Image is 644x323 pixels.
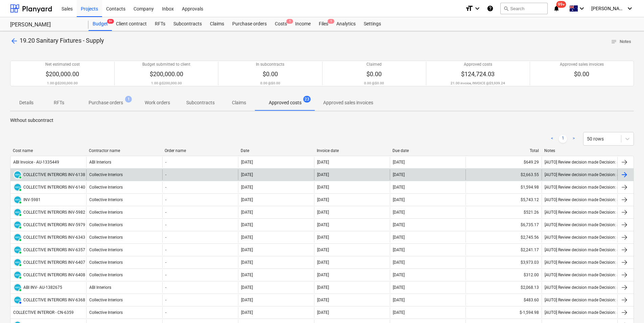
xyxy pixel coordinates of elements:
[366,70,382,78] span: $0.00
[13,296,22,304] div: Invoice has been synced with Xero and its status is currently AUTHORISED
[393,172,405,177] div: [DATE]
[86,219,162,230] div: Collective Interiors
[315,17,332,31] a: Files1
[145,99,170,106] p: Work orders
[610,290,644,323] div: Chat Widget
[466,169,541,180] div: $2,663.55
[165,185,166,190] div: -
[165,235,166,240] div: -
[469,148,539,153] div: Total
[317,247,329,252] div: [DATE]
[13,208,22,217] div: Invoice has been synced with Xero and its status is currently PAID
[393,298,405,302] div: [DATE]
[241,298,253,302] div: [DATE]
[393,273,405,277] div: [DATE]
[23,260,85,265] div: COLLECTIVE INTERIORS INV-6407
[13,233,22,242] div: Invoice has been synced with Xero and its status is currently PAID
[466,282,541,293] div: $2,068.13
[393,222,405,227] div: [DATE]
[591,6,625,11] span: [PERSON_NAME]
[13,183,22,192] div: Invoice has been synced with Xero and its status is currently PAID
[286,19,293,24] span: 1
[186,99,215,106] p: Subcontracts
[556,1,566,8] span: 99+
[241,285,253,290] div: [DATE]
[392,148,463,153] div: Due date
[241,235,253,240] div: [DATE]
[466,232,541,243] div: $2,745.56
[13,160,59,165] div: ABI Invoice - AU-1335449
[86,157,162,168] div: ABI Interiors
[206,17,228,31] div: Claims
[14,246,21,253] img: xero.svg
[553,4,560,13] i: notifications
[317,285,329,290] div: [DATE]
[393,210,405,215] div: [DATE]
[260,81,280,85] p: 0.00 @ $0.00
[151,17,169,31] a: RFTs
[317,260,329,265] div: [DATE]
[228,17,271,31] a: Purchase orders
[466,207,541,218] div: $521.26
[608,37,634,47] button: Notes
[611,39,617,45] span: notes
[466,244,541,255] div: $2,241.17
[107,19,114,24] span: 9+
[364,81,384,85] p: 0.00 @ $0.00
[13,283,22,292] div: Invoice has been synced with Xero and its status is currently PAID
[46,70,79,78] span: $200,000.00
[503,6,509,11] span: search
[317,310,329,315] div: [DATE]
[393,197,405,202] div: [DATE]
[544,148,615,153] div: Notes
[14,297,21,303] img: xero.svg
[466,194,541,205] div: $5,743.12
[465,4,473,13] i: format_size
[112,17,151,31] a: Client contract
[13,310,74,315] div: COLLECTIVE INTERIOR - CN-6359
[89,17,112,31] a: Budget9+
[20,37,104,44] span: 19.20 Sanitary Fixtures - Supply
[165,148,235,153] div: Order name
[23,222,85,227] div: COLLECTIVE INTERIORS INV-5979
[23,185,85,190] div: COLLECTIVE INTERIORS INV-6140
[241,148,311,153] div: Date
[317,185,329,190] div: [DATE]
[393,285,405,290] div: [DATE]
[317,197,329,202] div: [DATE]
[169,17,206,31] div: Subcontracts
[47,81,78,85] p: 1.00 @ $200,000.00
[241,260,253,265] div: [DATE]
[165,310,166,315] div: -
[241,197,253,202] div: [DATE]
[165,260,166,265] div: -
[393,310,405,315] div: [DATE]
[317,273,329,277] div: [DATE]
[466,182,541,193] div: $1,594.98
[23,285,62,290] div: ABI INV- AU-1382675
[393,235,405,240] div: [DATE]
[393,260,405,265] div: [DATE]
[578,4,586,13] i: keyboard_arrow_down
[165,273,166,277] div: -
[323,99,373,106] p: Approved sales invoices
[466,219,541,230] div: $6,735.17
[271,17,291,31] a: Costs1
[10,21,80,28] div: [PERSON_NAME]
[256,62,284,67] p: In subcontracts
[86,307,162,318] div: Collective Interiors
[165,222,166,227] div: -
[317,222,329,227] div: [DATE]
[165,298,166,302] div: -
[165,160,166,165] div: -
[89,17,112,31] div: Budget
[86,244,162,255] div: Collective Interiors
[332,17,360,31] a: Analytics
[241,160,253,165] div: [DATE]
[23,235,85,240] div: COLLECTIVE INTERIORS INV-6343
[317,172,329,177] div: [DATE]
[317,160,329,165] div: [DATE]
[165,247,166,252] div: -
